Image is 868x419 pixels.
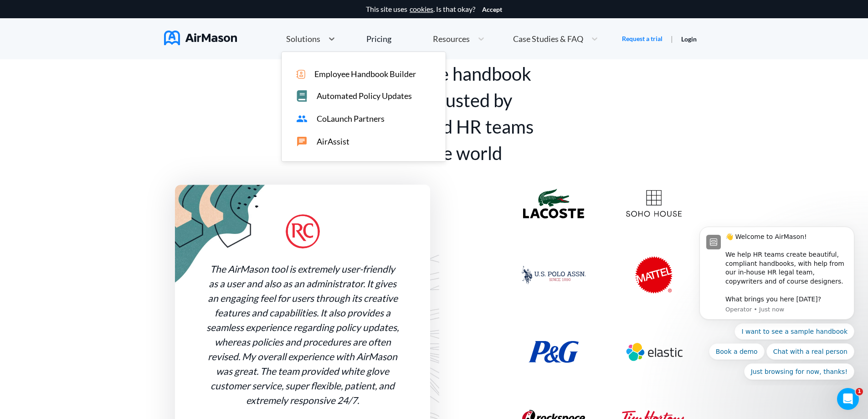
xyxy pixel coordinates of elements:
[296,70,305,79] img: icon
[622,34,663,43] a: Request a trial
[503,266,604,284] div: U.S. Polo Assn. Employee Handbook
[164,31,237,45] img: AirMason Logo
[482,6,502,13] button: Accept cookies
[366,35,391,43] div: Pricing
[503,341,604,363] div: Procter & Gamble Employee Handbook
[175,185,269,285] img: bg_card-8499c0fa3b0c6d0d5be01e548dfafdf6.jpg
[317,91,412,101] span: Automated Policy Updates
[513,35,583,43] span: Case Studies & FAQ
[635,256,673,294] img: mattel
[671,34,673,43] span: |
[622,332,686,372] img: elastic
[433,35,470,43] span: Resources
[317,114,385,124] span: CoLaunch Partners
[503,189,604,218] div: Lacoste Employee Handbook
[317,137,349,146] span: AirAssist
[286,214,320,248] img: YVwAAAABJRU5ErkJggg==
[314,69,416,79] span: Employee Handbook Builder
[523,189,584,218] img: lacoste
[626,190,682,217] img: soho_house
[410,5,433,13] a: cookies
[681,35,697,43] a: Login
[604,190,704,217] div: Soho House Employee Handbook
[366,31,391,47] a: Pricing
[686,218,868,385] iframe: Intercom notifications message
[522,266,586,284] img: us_polo_assn
[856,388,863,395] span: 1
[604,256,704,294] div: Mattel Employee Handbook
[286,35,320,43] span: Solutions
[604,332,704,372] div: Elastic Employee Handbook
[837,388,859,410] iframe: Intercom live chat
[529,341,579,363] img: procter_and_gamble
[205,262,400,408] div: The AirMason tool is extremely user-friendly as a user and also as an administrator. It gives an ...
